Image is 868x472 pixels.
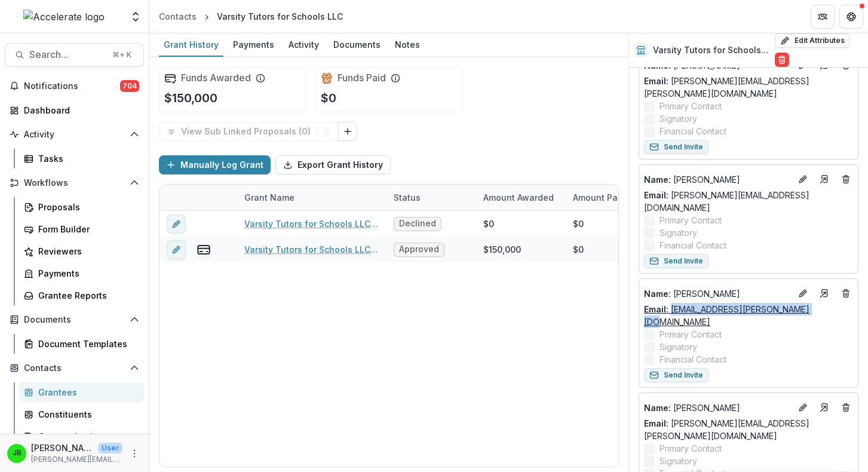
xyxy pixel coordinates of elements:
[159,33,223,57] a: Grant History
[38,223,134,235] div: Form Builder
[31,454,122,465] p: [PERSON_NAME][EMAIL_ADDRESS][PERSON_NAME][DOMAIN_NAME]
[98,443,122,453] p: User
[660,112,697,125] span: Signatory
[796,172,810,186] button: Edit
[23,10,105,24] img: Accelerate logo
[24,104,134,117] div: Dashboard
[566,185,655,210] div: Amount Paid
[573,191,625,204] p: Amount Paid
[19,149,144,168] a: Tasks
[644,60,671,71] span: Name :
[644,140,708,154] button: Send Invite
[127,5,144,29] button: Open entity switcher
[167,214,186,234] button: edit
[387,185,476,210] div: Status
[19,334,144,354] a: Document Templates
[237,185,387,210] div: Grant Name
[390,33,425,57] a: Notes
[237,191,302,204] div: Grant Name
[38,289,134,302] div: Grantee Reports
[154,8,348,25] nav: breadcrumb
[660,214,722,226] span: Primary Contact
[181,72,251,84] h2: Funds Awarded
[5,125,144,144] button: Open Activity
[5,173,144,192] button: Open Workflows
[644,289,671,299] span: Name :
[154,8,201,25] a: Contacts
[839,5,863,29] button: Get Help
[653,45,770,56] h2: Varsity Tutors for Schools LLC
[644,368,708,382] button: Send Invite
[5,310,144,329] button: Open Documents
[38,152,134,165] div: Tasks
[228,36,279,53] div: Payments
[24,363,125,373] span: Contacts
[644,173,791,186] a: Name: [PERSON_NAME]
[19,197,144,217] a: Proposals
[38,201,134,213] div: Proposals
[476,185,566,210] div: Amount Awarded
[644,403,671,413] span: Name :
[321,89,336,107] p: $0
[24,315,125,325] span: Documents
[644,304,668,314] span: Email:
[476,191,561,204] div: Amount Awarded
[19,286,144,305] a: Grantee Reports
[644,76,668,86] span: Email:
[24,178,125,188] span: Workflows
[38,386,134,399] div: Grantees
[228,33,279,57] a: Payments
[38,267,134,280] div: Payments
[5,358,144,378] button: Open Contacts
[5,76,144,96] button: Notifications704
[29,49,105,60] span: Search...
[644,417,853,442] a: Email: [PERSON_NAME][EMAIL_ADDRESS][PERSON_NAME][DOMAIN_NAME]
[275,155,391,174] button: Export Grant History
[644,418,668,428] span: Email:
[159,10,197,23] div: Contacts
[660,100,722,112] span: Primary Contact
[644,75,853,100] a: Email: [PERSON_NAME][EMAIL_ADDRESS][PERSON_NAME][DOMAIN_NAME]
[796,286,810,301] button: Edit
[19,404,144,424] a: Constituents
[110,48,134,62] div: ⌘ + K
[839,286,853,301] button: Deletes
[244,243,379,256] a: Varsity Tutors for Schools LLC - 2025 - Call for Effective Technology Grant Application
[811,5,835,29] button: Partners
[644,303,853,328] a: Email: [EMAIL_ADDRESS][PERSON_NAME][DOMAIN_NAME]
[159,122,339,141] button: View Sub Linked Proposals (0)
[31,442,93,454] p: [PERSON_NAME]
[775,53,789,67] button: Delete
[839,400,853,415] button: Deletes
[284,36,324,53] div: Activity
[19,219,144,239] a: Form Builder
[399,244,439,255] span: Approved
[644,287,791,300] p: [PERSON_NAME]
[24,130,125,140] span: Activity
[390,36,425,53] div: Notes
[5,100,144,120] a: Dashboard
[660,442,722,455] span: Primary Contact
[644,401,791,414] a: Name: [PERSON_NAME]
[38,245,134,258] div: Reviewers
[387,191,428,204] div: Status
[775,33,850,48] button: Edit Attributes
[660,125,726,137] span: Financial Contact
[815,170,834,189] a: Go to contact
[127,446,142,461] button: More
[644,401,791,414] p: [PERSON_NAME]
[660,239,726,252] span: Financial Contact
[660,353,726,366] span: Financial Contact
[644,287,791,300] a: Name: [PERSON_NAME]
[197,243,211,257] button: view-payments
[573,243,584,256] div: $0
[24,81,120,91] span: Notifications
[120,80,139,92] span: 704
[244,217,379,230] a: Varsity Tutors for Schools LLC - 2025 - Evidence for Impact Letter of Interest Form
[644,189,853,214] a: Email: [PERSON_NAME][EMAIL_ADDRESS][DOMAIN_NAME]
[660,226,697,239] span: Signatory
